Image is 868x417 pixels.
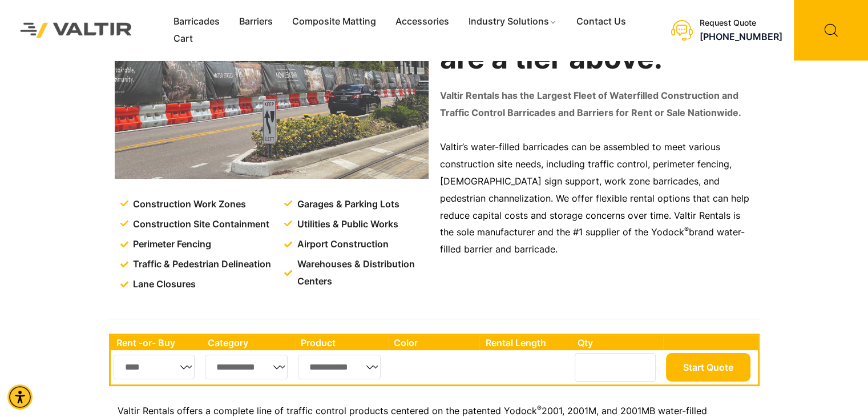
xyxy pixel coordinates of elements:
button: Start Quote [666,353,750,382]
th: Color [388,335,480,350]
span: Lane Closures [130,276,196,293]
sup: ® [537,404,542,412]
span: Valtir Rentals offers a complete line of traffic control products centered on the patented Yodock [118,405,537,416]
span: Construction Site Containment [130,216,269,233]
span: Traffic & Pedestrian Delineation [130,256,271,273]
div: Request Quote [700,18,782,28]
a: Composite Matting [282,13,386,30]
a: call (888) 496-3625 [700,31,782,42]
a: Industry Solutions [459,13,567,30]
a: Contact Us [567,13,636,30]
th: Qty [572,335,663,350]
span: Warehouses & Distribution Centers [294,256,431,290]
span: Perimeter Fencing [130,236,211,253]
a: Accessories [386,13,459,30]
select: Single select [205,355,288,379]
th: Rent -or- Buy [111,335,202,350]
th: Product [295,335,388,350]
th: Category [202,335,296,350]
a: Cart [164,30,203,47]
sup: ® [684,225,689,234]
span: Construction Work Zones [130,196,246,213]
select: Single select [114,355,195,379]
select: Single select [298,355,381,379]
p: Valtir Rentals has the Largest Fleet of Waterfilled Construction and Traffic Control Barricades a... [440,87,754,122]
a: Barricades [164,13,229,30]
span: Airport Construction [294,236,389,253]
p: Valtir’s water-filled barricades can be assembled to meet various construction site needs, includ... [440,139,754,258]
th: Rental Length [479,335,572,350]
h2: Expert solutions that are a tier above. [440,11,754,74]
a: Barriers [229,13,282,30]
span: Garages & Parking Lots [294,196,399,213]
span: Utilities & Public Works [294,216,398,233]
img: Valtir Rentals [9,11,144,49]
input: Number [575,353,656,382]
div: Accessibility Menu [7,384,33,410]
